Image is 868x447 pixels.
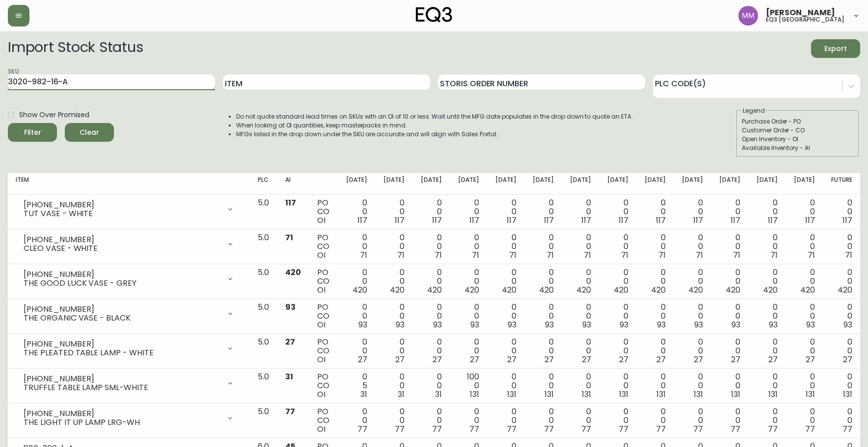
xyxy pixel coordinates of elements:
div: 0 0 [383,303,405,329]
div: 0 0 [532,372,554,399]
div: 0 0 [607,303,628,329]
div: 0 0 [793,338,815,364]
button: Clear [65,123,114,142]
span: 420 [464,284,479,296]
div: 0 0 [570,268,591,295]
div: 0 0 [793,372,815,399]
div: 0 0 [495,372,516,399]
div: 0 0 [607,372,628,399]
span: 420 [726,284,740,296]
span: 117 [469,215,479,226]
span: 93 [285,301,296,313]
div: 0 0 [458,338,479,364]
span: 93 [843,319,852,330]
div: 0 0 [532,233,554,260]
div: 0 0 [346,233,367,260]
span: 420 [285,267,301,278]
span: Export [819,43,852,55]
span: 77 [507,423,516,435]
td: 5.0 [250,369,277,403]
div: 0 0 [420,303,442,329]
div: 0 0 [756,407,778,434]
div: PO CO [317,268,330,295]
span: 117 [395,215,405,226]
div: 0 0 [756,268,778,295]
span: 117 [285,197,296,208]
span: OI [317,284,325,296]
span: 93 [620,319,628,330]
span: 77 [285,406,295,417]
div: 0 0 [570,233,591,260]
span: 93 [657,319,666,330]
div: 0 0 [607,407,628,434]
span: 77 [581,423,591,435]
div: 0 0 [420,407,442,434]
div: 0 0 [644,338,666,364]
div: 0 0 [793,199,815,225]
span: 77 [842,423,852,435]
div: 0 0 [495,199,516,225]
span: 71 [770,249,778,261]
span: 420 [838,284,852,296]
div: 0 0 [495,338,516,364]
div: 0 0 [420,338,442,364]
span: 420 [502,284,516,296]
div: 0 0 [719,233,740,260]
div: 0 0 [532,268,554,295]
span: 93 [806,319,815,330]
span: 420 [800,284,815,296]
div: [PHONE_NUMBER]TRUFFLE TABLE LAMP SML-WHITE [16,372,242,394]
div: TRUFFLE TABLE LAMP SML-WHITE [24,383,220,392]
span: 93 [732,319,740,330]
img: b124d21e3c5b19e4a2f2a57376a9c201 [738,6,758,25]
div: 0 0 [420,268,442,295]
div: 0 0 [458,407,479,434]
div: 0 0 [719,268,740,295]
span: 71 [658,249,666,261]
span: 117 [805,215,815,226]
span: 27 [470,354,479,365]
div: 0 0 [383,199,405,225]
div: 0 0 [756,233,778,260]
span: 31 [360,389,367,400]
span: 420 [651,284,666,296]
div: 0 0 [681,407,703,434]
span: 131 [470,389,479,400]
span: 117 [581,215,591,226]
div: PO CO [317,338,330,364]
span: 27 [507,354,516,365]
div: 0 0 [570,407,591,434]
span: OI [317,389,325,400]
span: 71 [472,249,479,261]
div: THE PLEATED TABLE LAMP - WHITE [24,348,220,357]
div: 0 0 [831,338,852,364]
span: 77 [469,423,479,435]
div: 0 0 [681,233,703,260]
span: 27 [656,354,666,365]
span: 31 [285,371,293,382]
th: [DATE] [412,173,450,195]
span: 27 [433,354,442,365]
div: 0 0 [607,199,628,225]
div: 0 0 [681,268,703,295]
div: 0 0 [495,303,516,329]
span: 131 [656,389,666,400]
span: 71 [434,249,442,261]
div: [PHONE_NUMBER]THE PLEATED TABLE LAMP - WHITE [16,338,242,359]
div: 0 0 [570,199,591,225]
td: 5.0 [250,229,277,264]
span: 31 [398,389,405,400]
div: 0 0 [756,303,778,329]
div: 0 0 [831,233,852,260]
div: [PHONE_NUMBER] [24,235,220,244]
li: When looking at OI quantities, keep masterpacks in mind. [236,121,633,130]
th: AI [277,173,309,195]
div: [PHONE_NUMBER]THE GOOD LUCK VASE - GREY [16,268,242,290]
div: 0 0 [793,268,815,295]
div: PO CO [317,407,330,434]
div: 0 0 [458,233,479,260]
span: 27 [806,354,815,365]
div: PO CO [317,303,330,329]
h5: eq3 [GEOGRAPHIC_DATA] [766,17,844,23]
span: 117 [842,215,852,226]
